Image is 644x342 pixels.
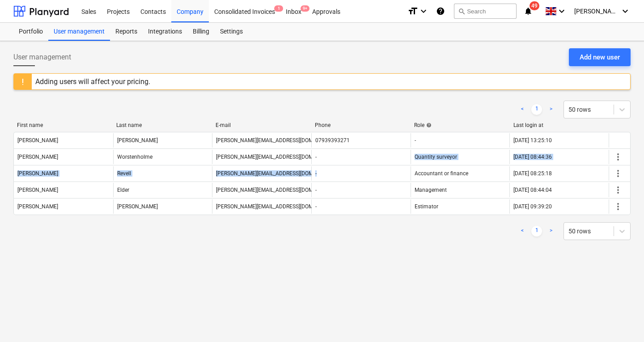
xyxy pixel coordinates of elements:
i: keyboard_arrow_down [418,6,429,17]
span: 9+ [301,5,309,12]
a: User management [48,23,110,41]
div: Revell [117,170,131,177]
span: Estimator [415,203,438,210]
div: 07939393271 [315,137,350,144]
button: Search [454,4,517,19]
span: User management [13,52,71,63]
a: Page 1 is your current page [531,104,542,115]
div: Add new user [580,51,620,63]
div: [DATE] 08:44:04 [513,187,552,193]
div: [DATE] 08:44:36 [513,154,552,160]
div: Last name [116,122,208,128]
div: [PERSON_NAME][EMAIL_ADDRESS][DOMAIN_NAME] [216,170,341,177]
span: Quantity surveyor [415,154,457,160]
button: Add new user [569,48,631,66]
div: [PERSON_NAME] [17,203,58,210]
a: Previous page [517,104,528,115]
i: format_size [407,6,418,17]
div: Role [414,122,506,128]
div: Worstenholme [117,154,153,160]
div: [DATE] 13:25:10 [513,137,552,144]
span: more_vert [613,201,623,212]
div: [PERSON_NAME][EMAIL_ADDRESS][DOMAIN_NAME] [216,203,341,210]
div: [PERSON_NAME][EMAIL_ADDRESS][DOMAIN_NAME] [216,137,341,144]
span: Management [415,187,447,193]
div: [PERSON_NAME][EMAIL_ADDRESS][DOMAIN_NAME] [216,154,341,160]
a: Page 1 is your current page [531,226,542,236]
a: Next page [546,104,556,115]
a: Integrations [143,23,187,41]
i: notifications [524,6,533,17]
a: Settings [215,23,248,41]
a: Billing [187,23,215,41]
span: help [424,122,432,128]
span: more_vert [613,168,623,179]
div: [DATE] 09:39:20 [513,203,552,210]
div: E-mail [216,122,308,128]
a: Portfolio [13,23,48,41]
span: more_vert [613,152,623,162]
div: - [315,187,317,193]
i: keyboard_arrow_down [556,6,567,17]
div: - [315,203,317,210]
span: search [458,8,465,15]
a: Next page [546,226,556,236]
div: [PERSON_NAME][EMAIL_ADDRESS][DOMAIN_NAME] [216,187,341,193]
div: [PERSON_NAME] [117,203,158,210]
span: Accountant or finance [415,170,468,177]
i: Knowledge base [436,6,445,17]
div: [PERSON_NAME] [17,137,58,144]
span: [PERSON_NAME] [574,8,619,15]
span: more_vert [613,185,623,195]
div: [PERSON_NAME] [17,154,58,160]
div: [PERSON_NAME] [117,137,158,144]
div: - [315,170,317,177]
div: - [315,154,317,160]
div: Phone [315,122,407,128]
span: 1 [274,5,283,12]
div: Adding users will affect your pricing. [35,77,150,86]
a: Reports [110,23,143,41]
div: [PERSON_NAME] [17,187,58,193]
a: Previous page [517,226,528,236]
i: keyboard_arrow_down [620,6,631,17]
span: 49 [530,1,539,10]
span: - [415,137,416,144]
div: [DATE] 08:25:18 [513,170,552,177]
div: Last login at [513,122,606,128]
iframe: Chat Widget [599,299,644,342]
div: [PERSON_NAME] [17,170,58,177]
div: Elder [117,187,129,193]
div: First name [17,122,109,128]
